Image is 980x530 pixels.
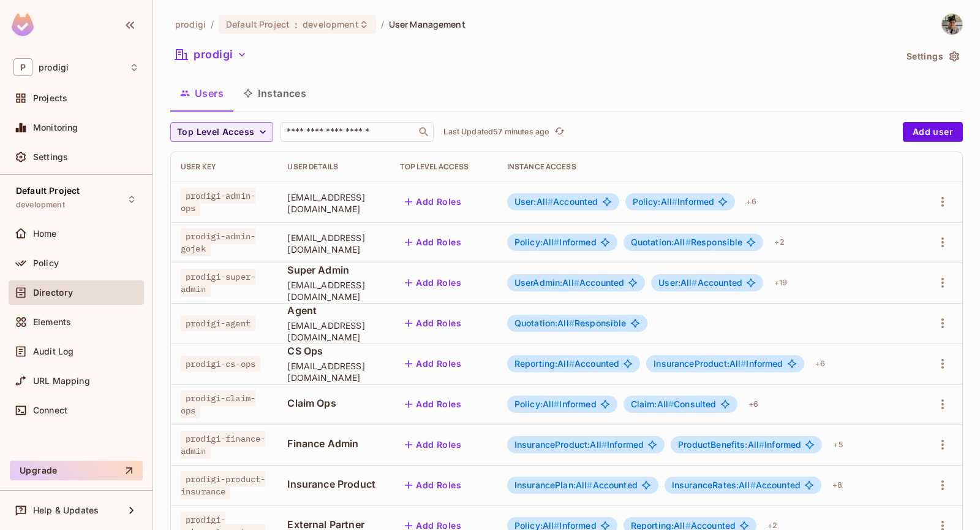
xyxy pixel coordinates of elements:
button: Users [170,78,233,109]
span: Claim Ops [287,396,380,410]
span: Accounted [514,480,638,490]
span: # [672,196,677,207]
span: the active workspace [175,18,206,30]
span: Policy:All [514,237,560,247]
span: # [548,196,553,207]
span: # [554,237,559,247]
button: refresh [552,125,567,139]
div: Instance Access [507,162,907,172]
span: User Management [389,18,466,30]
span: InsuranceRates:All [672,480,756,490]
span: Informed [514,237,597,247]
div: User Details [287,162,380,172]
span: prodigi-finance-admin [181,431,265,459]
div: + 6 [741,192,761,212]
span: prodigi-super-admin [181,269,255,297]
span: Informed [514,399,597,409]
button: Add Roles [400,273,466,293]
span: [EMAIL_ADDRESS][DOMAIN_NAME] [287,360,380,383]
div: Top Level Access [400,162,487,172]
span: URL Mapping [33,376,90,386]
button: prodigi [170,45,252,64]
span: # [759,439,764,450]
span: Super Admin [287,263,380,277]
div: + 8 [827,475,847,495]
span: prodigi-agent [181,315,255,331]
span: [EMAIL_ADDRESS][DOMAIN_NAME] [287,232,380,255]
span: Accounted [672,480,801,490]
span: prodigi-cs-ops [181,356,260,372]
span: # [750,480,756,490]
span: CS Ops [287,344,380,358]
button: Add Roles [400,192,466,212]
span: Default Project [16,186,80,196]
span: UserAdmin:All [514,277,579,288]
span: development [16,200,65,210]
span: Policy:All [633,196,678,207]
span: Agent [287,304,380,317]
span: Informed [633,197,715,207]
span: Responsible [631,237,743,247]
span: Accounted [514,278,624,288]
span: Help & Updates [33,505,99,515]
span: # [601,439,607,450]
span: # [574,277,579,288]
span: Accounted [658,278,742,288]
span: InsuranceProduct:All [654,358,746,369]
img: Rizky Syawal [942,14,962,34]
span: Directory [33,288,73,298]
div: + 19 [769,273,792,293]
span: Finance Admin [287,437,380,450]
button: Add Roles [400,232,466,252]
div: + 6 [744,394,763,414]
span: prodigi-claim-ops [181,390,255,418]
span: # [587,480,592,490]
div: + 6 [810,354,830,374]
span: refresh [554,126,565,138]
button: Add Roles [400,475,466,495]
span: Audit Log [33,347,73,356]
span: Quotation:All [631,237,691,247]
span: # [569,358,575,369]
span: Click to refresh data [549,125,567,139]
span: # [569,318,575,328]
span: Home [33,229,57,239]
span: prodigi-admin-ops [181,188,255,216]
span: [EMAIL_ADDRESS][DOMAIN_NAME] [287,191,380,215]
span: User:All [514,196,553,207]
span: prodigi-admin-gojek [181,228,255,256]
span: Elements [33,317,71,327]
span: [EMAIL_ADDRESS][DOMAIN_NAME] [287,320,380,343]
span: Settings [33,152,68,162]
span: Informed [654,359,783,369]
div: + 2 [769,232,789,252]
span: development [303,18,358,30]
span: # [692,277,697,288]
button: Add Roles [400,354,466,374]
span: P [13,58,32,76]
span: Accounted [514,359,619,369]
span: Top Level Access [177,125,254,140]
button: Add Roles [400,394,466,414]
span: Claim:All [631,399,674,409]
p: Last Updated 57 minutes ago [443,127,549,137]
span: Informed [514,440,644,450]
span: Responsible [514,318,627,328]
button: Settings [902,47,963,66]
button: Add user [903,122,963,142]
span: ProductBenefits:All [678,439,764,450]
li: / [381,18,384,30]
span: # [685,237,691,247]
span: Accounted [514,197,598,207]
span: Default Project [226,18,290,30]
button: Add Roles [400,313,466,333]
button: Instances [233,78,316,109]
span: Quotation:All [514,318,575,328]
span: # [554,399,559,409]
div: User Key [181,162,268,172]
span: [EMAIL_ADDRESS][DOMAIN_NAME] [287,279,380,302]
span: Informed [678,440,801,450]
li: / [211,18,214,30]
span: Consulted [631,399,717,409]
span: Insurance Product [287,477,380,491]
